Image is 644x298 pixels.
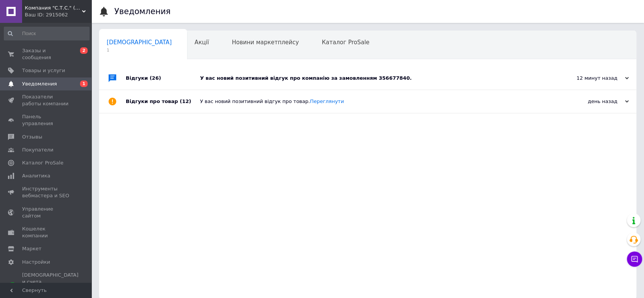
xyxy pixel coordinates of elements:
[22,47,70,61] span: Заказы и сообщения
[22,147,53,153] span: Покупатели
[22,185,70,199] span: Инструменты вебмастера и SEO
[126,67,200,90] div: Відгуки
[22,159,63,166] span: Каталог ProSale
[25,5,82,11] span: Компания "С.Т.С." (Днепр)
[22,134,42,140] span: Отзывы
[126,90,200,113] div: Відгуки про товар
[22,93,70,107] span: Показатели работы компании
[107,47,172,53] span: 1
[627,251,642,267] button: Чат с покупателем
[114,7,171,16] h1: Уведомления
[22,206,70,219] span: Управление сайтом
[22,259,50,266] span: Настройки
[195,39,209,46] span: Акції
[107,39,172,46] span: [DEMOGRAPHIC_DATA]
[310,98,344,104] a: Переглянути
[553,98,629,105] div: день назад
[200,98,553,105] div: У вас новий позитивний відгук про товар.
[150,75,161,81] span: (26)
[22,67,65,74] span: Товары и услуги
[25,11,91,18] div: Ваш ID: 2915062
[22,226,70,239] span: Кошелек компании
[4,27,90,40] input: Поиск
[22,172,50,179] span: Аналитика
[180,98,191,104] span: (12)
[22,245,42,252] span: Маркет
[322,39,369,46] span: Каталог ProSale
[200,75,553,82] div: У вас новий позитивний відгук про компанію за замовленням 356677840.
[232,39,299,46] span: Новини маркетплейсу
[553,75,629,82] div: 12 минут назад
[22,81,57,87] span: Уведомления
[80,81,88,87] span: 1
[80,47,88,54] span: 2
[22,113,70,127] span: Панель управления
